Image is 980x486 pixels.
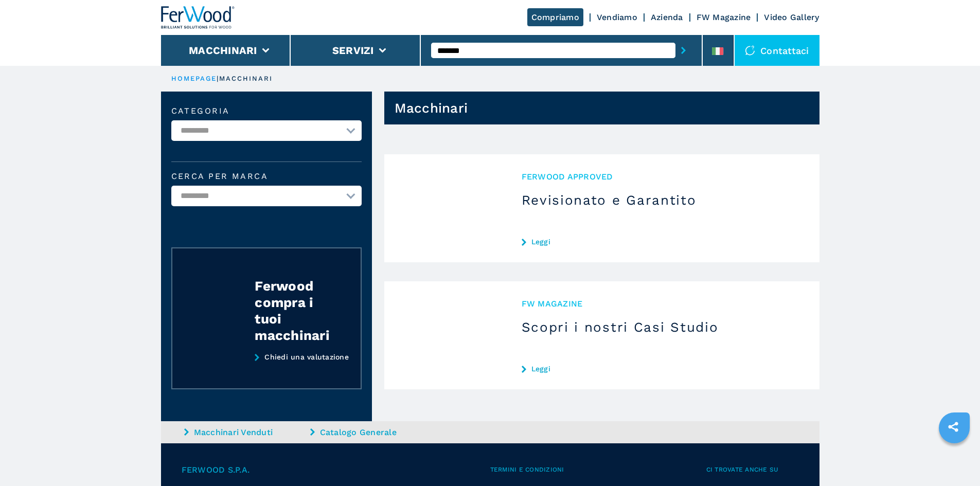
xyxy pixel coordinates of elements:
[522,238,803,246] a: Leggi
[706,464,799,476] span: Ci trovate anche su
[395,100,468,116] h1: Macchinari
[522,365,803,373] a: Leggi
[651,12,683,22] a: Azienda
[171,353,362,390] a: Chiedi una valutazione
[171,172,362,181] label: Cerca per marca
[764,12,819,22] a: Video Gallery
[171,107,362,115] label: Categoria
[735,35,819,66] div: Contattaci
[675,39,691,62] button: submit-button
[522,192,803,208] h3: Revisionato e Garantito
[161,6,235,29] img: Ferwood
[310,426,434,438] a: Catalogo Generale
[171,75,217,82] a: HOMEPAGE
[255,278,340,344] div: Ferwood compra i tuoi macchinari
[597,12,637,22] a: Vendiamo
[219,74,273,83] p: macchinari
[332,44,374,57] button: Servizi
[182,464,490,476] span: FERWOOD S.P.A.
[217,75,219,82] span: |
[522,171,803,183] span: Ferwood Approved
[189,44,257,57] button: Macchinari
[745,45,755,56] img: Contattaci
[490,464,706,476] span: Termini e condizioni
[936,440,972,478] iframe: Chat
[940,414,966,440] a: sharethis
[697,12,751,22] a: FW Magazine
[184,426,308,438] a: Macchinari Venduti
[522,319,803,335] h3: Scopri i nostri Casi Studio
[522,298,803,310] span: FW MAGAZINE
[527,8,583,26] a: Compriamo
